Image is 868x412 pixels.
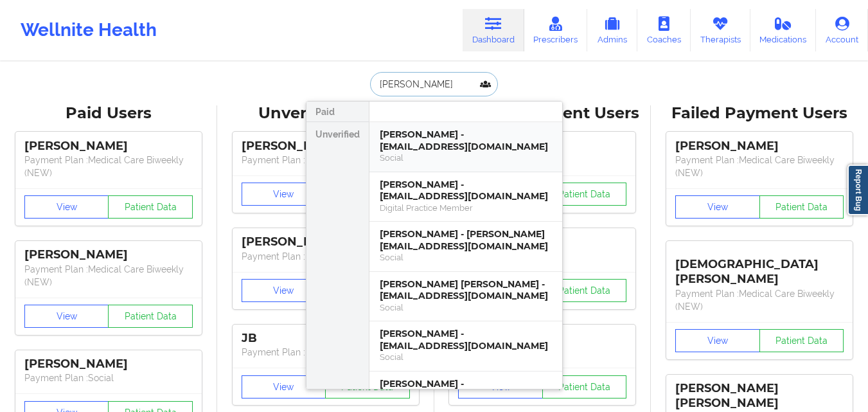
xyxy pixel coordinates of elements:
[242,139,410,154] div: [PERSON_NAME]
[24,247,193,262] div: [PERSON_NAME]
[380,202,552,213] div: Digital Practice Member
[24,263,193,289] p: Payment Plan : Medical Care Biweekly (NEW)
[380,302,552,313] div: Social
[675,287,844,313] p: Payment Plan : Medical Care Biweekly (NEW)
[542,375,627,399] button: Patient Data
[542,279,627,302] button: Patient Data
[306,102,369,122] div: Paid
[587,9,637,51] a: Admins
[24,372,193,384] p: Payment Plan : Social
[108,195,193,219] button: Patient Data
[380,228,552,252] div: [PERSON_NAME] - [PERSON_NAME][EMAIL_ADDRESS][DOMAIN_NAME]
[242,279,326,302] button: View
[542,183,627,206] button: Patient Data
[675,329,760,352] button: View
[380,129,552,152] div: [PERSON_NAME] - [EMAIL_ADDRESS][DOMAIN_NAME]
[380,352,552,363] div: Social
[847,165,868,215] a: Report Bug
[675,154,844,179] p: Payment Plan : Medical Care Biweekly (NEW)
[24,195,109,219] button: View
[242,331,410,346] div: JB
[24,305,109,328] button: View
[380,278,552,302] div: [PERSON_NAME] [PERSON_NAME] - [EMAIL_ADDRESS][DOMAIN_NAME]
[24,154,193,179] p: Payment Plan : Medical Care Biweekly (NEW)
[380,378,552,402] div: [PERSON_NAME] - [EMAIL_ADDRESS][DOMAIN_NAME]
[9,103,208,123] div: Paid Users
[108,305,193,328] button: Patient Data
[637,9,691,51] a: Coaches
[463,9,524,51] a: Dashboard
[660,103,859,123] div: Failed Payment Users
[750,9,817,51] a: Medications
[242,346,410,359] p: Payment Plan : Unmatched Plan
[691,9,750,51] a: Therapists
[675,381,844,411] div: [PERSON_NAME] [PERSON_NAME]
[675,139,844,154] div: [PERSON_NAME]
[242,183,326,206] button: View
[675,195,760,219] button: View
[380,252,552,263] div: Social
[675,247,844,287] div: [DEMOGRAPHIC_DATA][PERSON_NAME]
[24,357,193,372] div: [PERSON_NAME]
[816,9,868,51] a: Account
[242,154,410,166] p: Payment Plan : Unmatched Plan
[242,250,410,263] p: Payment Plan : Unmatched Plan
[242,375,326,399] button: View
[380,152,552,163] div: Social
[759,329,844,352] button: Patient Data
[380,328,552,352] div: [PERSON_NAME] - [EMAIL_ADDRESS][DOMAIN_NAME]
[24,139,193,154] div: [PERSON_NAME]
[226,103,425,123] div: Unverified Users
[242,235,410,249] div: [PERSON_NAME]
[524,9,588,51] a: Prescribers
[759,195,844,219] button: Patient Data
[380,179,552,202] div: [PERSON_NAME] - [EMAIL_ADDRESS][DOMAIN_NAME]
